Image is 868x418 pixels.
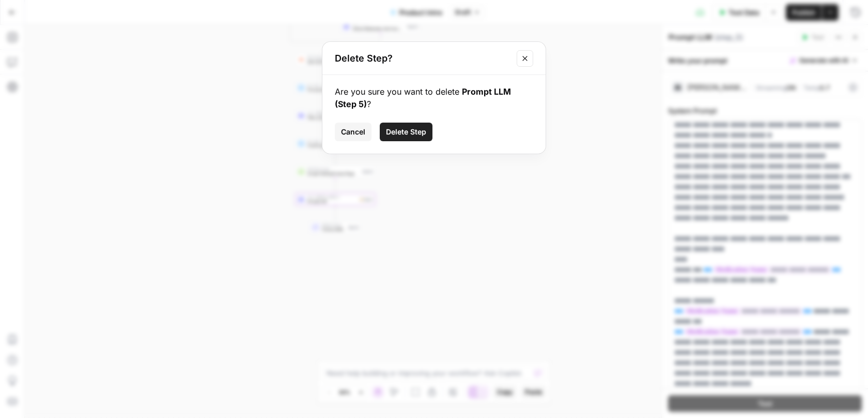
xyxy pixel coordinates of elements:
button: Delete Step [380,123,432,141]
span: Delete Step [386,127,426,137]
button: Cancel [335,123,371,141]
span: Cancel [341,127,365,137]
div: Are you sure you want to delete ? [335,85,533,110]
h2: Delete Step? [335,51,510,66]
button: Close modal [517,50,533,67]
